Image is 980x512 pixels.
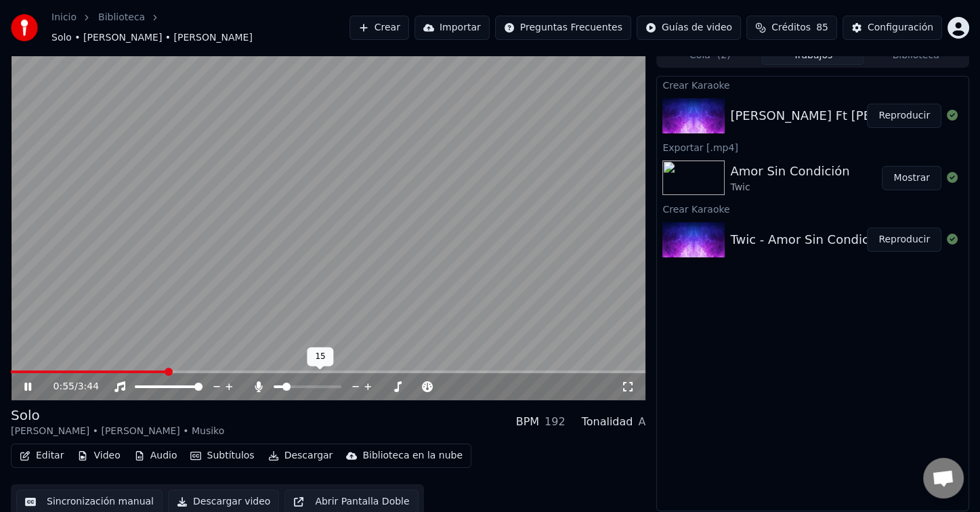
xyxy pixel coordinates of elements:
button: Mostrar [882,166,941,190]
button: Reproducir [867,104,941,128]
button: Guías de video [637,16,741,40]
span: Créditos [771,21,811,35]
span: ( 2 ) [717,49,731,62]
button: Configuración [843,16,942,40]
img: youka [11,14,38,41]
div: [PERSON_NAME] • [PERSON_NAME] • Musiko [11,425,224,438]
div: Exportar [.mp4] [657,139,968,155]
button: Crear [349,16,409,40]
span: 0:55 [54,380,74,393]
div: Crear Karaoke [657,200,968,217]
div: Crear Karaoke [657,77,968,93]
div: Tonalidad [582,414,633,430]
button: Video [72,446,125,465]
div: Configuración [868,21,933,35]
div: Amor Sin Condición [730,162,849,181]
div: Biblioteca en la nube [362,449,463,463]
button: Importar [414,16,490,40]
nav: breadcrumb [51,11,349,45]
button: Reproducir [867,228,941,252]
div: Chat abierto [923,458,964,498]
span: 3:44 [78,380,99,393]
div: Twic - Amor Sin Condición [730,230,887,249]
div: A [638,414,645,430]
div: BPM [516,414,539,430]
div: / [54,380,86,393]
a: Biblioteca [98,11,145,24]
button: Preguntas Frecuentes [495,16,631,40]
div: Twic [730,181,849,194]
button: Trabajos [761,45,864,65]
button: Editar [14,446,69,465]
div: Solo [11,406,224,425]
button: Cola [658,45,761,65]
div: 192 [545,414,566,430]
button: Audio [129,446,183,465]
span: Solo • [PERSON_NAME] • [PERSON_NAME] [51,31,253,45]
button: Créditos85 [746,16,837,40]
button: Subtítulos [185,446,259,465]
button: Biblioteca [864,45,967,65]
button: Descargar [263,446,339,465]
span: 85 [816,21,828,35]
div: 15 [307,347,333,366]
a: Inicio [51,11,77,24]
